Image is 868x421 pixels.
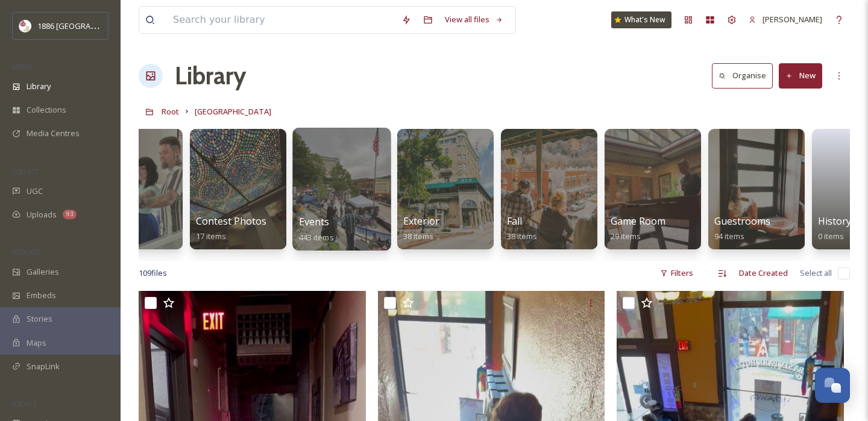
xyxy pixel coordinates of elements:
[139,267,167,279] span: 109 file s
[27,104,66,116] span: Collections
[403,231,433,242] span: 38 items
[714,231,744,242] span: 94 items
[27,313,52,325] span: Stories
[27,81,51,92] span: Library
[611,11,671,28] a: What's New
[733,261,794,285] div: Date Created
[654,261,699,285] div: Filters
[299,231,334,242] span: 443 items
[12,399,36,408] span: SOCIALS
[167,7,395,33] input: Search your library
[175,58,246,94] a: Library
[196,214,313,228] span: Contest Photos (Seasons)
[162,104,179,119] a: Root
[611,216,665,242] a: Game Room29 items
[19,20,31,32] img: logos.png
[27,337,46,349] span: Maps
[162,106,179,117] span: Root
[299,216,334,243] a: Events443 items
[611,214,665,228] span: Game Room
[27,186,43,197] span: UGC
[403,216,439,242] a: Exterior38 items
[763,14,822,25] span: [PERSON_NAME]
[507,231,537,242] span: 38 items
[12,248,40,257] span: WIDGETS
[743,8,828,31] a: [PERSON_NAME]
[27,266,59,278] span: Galleries
[507,216,537,242] a: Fall38 items
[714,216,770,242] a: Guestrooms94 items
[12,62,33,71] span: MEDIA
[299,215,330,228] span: Events
[507,214,522,228] span: Fall
[439,8,509,31] a: View all files
[37,20,133,31] span: 1886 [GEOGRAPHIC_DATA]
[818,231,844,242] span: 0 items
[800,267,832,279] span: Select all
[195,104,271,119] a: [GEOGRAPHIC_DATA]
[818,214,851,228] span: History
[779,63,822,88] button: New
[27,361,60,372] span: SnapLink
[815,368,850,403] button: Open Chat
[712,63,779,88] a: Organise
[27,290,56,301] span: Embeds
[27,209,57,220] span: Uploads
[403,214,439,228] span: Exterior
[12,167,38,176] span: COLLECT
[196,231,226,242] span: 17 items
[196,216,313,242] a: Contest Photos (Seasons)17 items
[27,128,80,139] span: Media Centres
[712,63,773,88] button: Organise
[611,231,641,242] span: 29 items
[714,214,770,228] span: Guestrooms
[195,106,271,117] span: [GEOGRAPHIC_DATA]
[63,210,77,219] div: 93
[818,216,851,242] a: History0 items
